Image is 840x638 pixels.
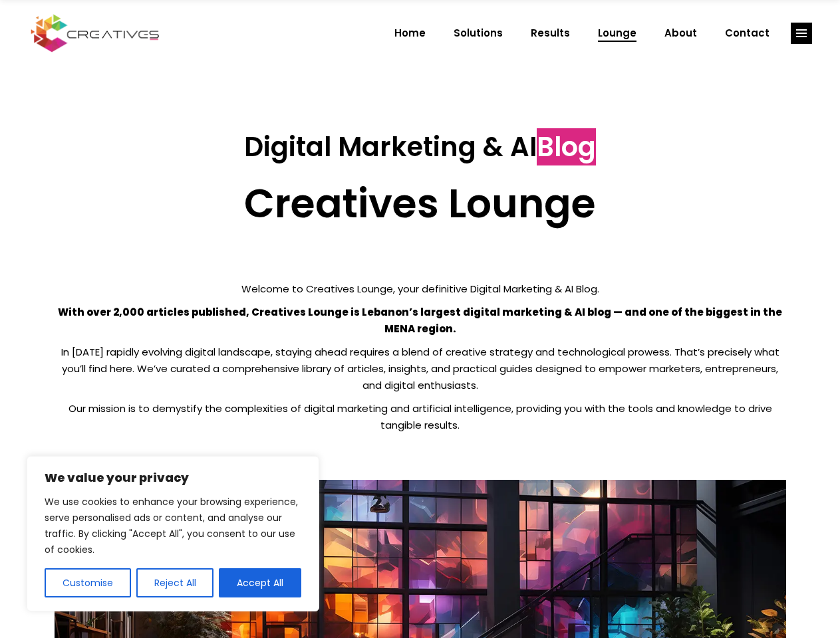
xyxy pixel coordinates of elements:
[28,13,162,54] img: Creatives
[598,16,636,51] span: Lounge
[531,16,570,51] span: Results
[45,470,301,486] p: We value your privacy
[55,179,786,227] h2: Creatives Lounge
[58,305,782,336] strong: With over 2,000 articles published, Creatives Lounge is Lebanon’s largest digital marketing & AI ...
[219,568,301,597] button: Accept All
[711,16,783,51] a: Contact
[650,16,711,51] a: About
[55,131,786,163] h3: Digital Marketing & AI
[440,16,517,51] a: Solutions
[45,568,131,597] button: Customise
[55,280,786,297] p: Welcome to Creatives Lounge, your definitive Digital Marketing & AI Blog.
[380,16,440,51] a: Home
[136,568,214,597] button: Reject All
[537,128,596,165] span: Blog
[584,16,650,51] a: Lounge
[664,16,697,51] span: About
[454,16,503,51] span: Solutions
[394,16,426,51] span: Home
[27,456,319,611] div: We value your privacy
[55,400,786,433] p: Our mission is to demystify the complexities of digital marketing and artificial intelligence, pr...
[517,16,584,51] a: Results
[791,23,812,44] a: link
[725,16,770,51] span: Contact
[55,344,786,393] p: In [DATE] rapidly evolving digital landscape, staying ahead requires a blend of creative strategy...
[45,494,301,558] p: We use cookies to enhance your browsing experience, serve personalised ads or content, and analys...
